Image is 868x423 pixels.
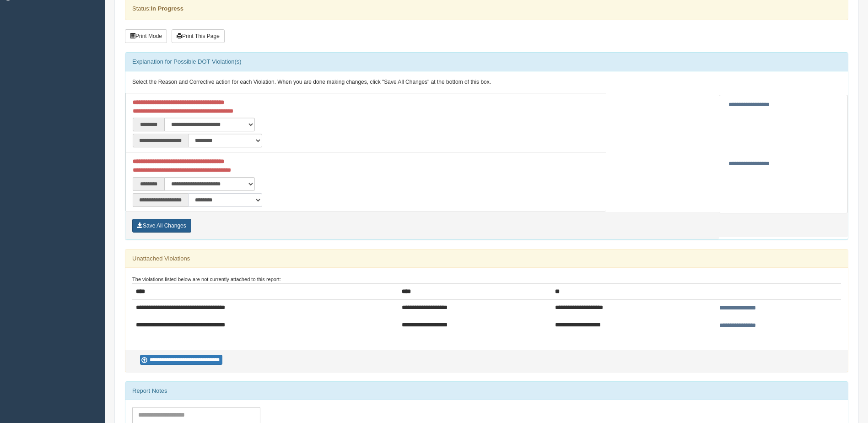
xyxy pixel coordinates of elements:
[172,29,225,43] button: Print This Page
[125,71,848,93] div: Select the Reason and Corrective action for each Violation. When you are done making changes, cli...
[125,249,848,268] div: Unattached Violations
[132,219,191,233] button: Save
[132,277,281,282] small: The violations listed below are not currently attached to this report:
[151,5,183,12] strong: In Progress
[125,53,848,71] div: Explanation for Possible DOT Violation(s)
[125,382,848,400] div: Report Notes
[125,29,167,43] button: Print Mode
